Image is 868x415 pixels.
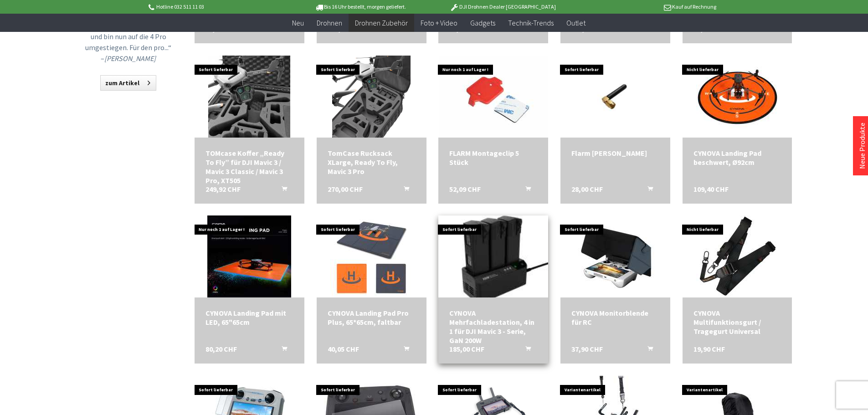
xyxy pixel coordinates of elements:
[449,149,537,167] a: FLARM Montageclip 5 Stück 52,09 CHF In den Warenkorb
[310,14,349,32] a: Drohnen
[696,56,778,138] img: CYNOVA Landing Pad beschwert, Ø92cm
[83,20,174,64] p: „Hatte bisher die Mavic 3 Pro und bin nun auf die 4 Pro umgestiegen. Für den pro...“ –
[328,308,416,327] a: CYNOVA Landing Pad Pro Plus, 65*65cm, faltbar 40,05 CHF In den Warenkorb
[574,1,716,12] p: Kauf auf Rechnung
[208,56,290,138] img: TOMcase Koffer „Ready To Fly” für DJI Mavic 3 / Mavic 3 Classic / Mavic 3 Pro, XT505
[571,344,603,354] span: 37,90 CHF
[205,149,293,185] div: TOMcase Koffer „Ready To Fly” für DJI Mavic 3 / Mavic 3 Classic / Mavic 3 Pro, XT505
[104,54,156,63] em: [PERSON_NAME]
[693,149,781,167] a: CYNOVA Landing Pad beschwert, Ø92cm 109,40 CHF
[571,308,659,327] div: CYNOVA Monitorblende für RC
[571,184,603,194] span: 28,00 CHF
[693,308,781,336] a: CYNOVA Multifunktionsgurt / Tragegurt Universal 19,90 CHF
[571,149,659,158] div: Flarm [PERSON_NAME]
[693,149,781,167] div: CYNOVA Landing Pad beschwert, Ø92cm
[421,18,457,27] span: Foto + Video
[328,344,359,354] span: 40,05 CHF
[693,308,781,336] div: CYNOVA Multifunktionsgurt / Tragegurt Universal
[393,344,415,356] button: In den Warenkorb
[292,18,304,27] span: Neu
[449,184,481,194] span: 52,09 CHF
[566,18,586,27] span: Outlet
[271,344,293,356] button: In den Warenkorb
[637,184,658,196] button: In den Warenkorb
[514,184,536,196] button: In den Warenkorb
[439,56,548,138] img: FLARM Montageclip 5 Stück
[693,344,725,354] span: 19,90 CHF
[205,308,293,327] div: CYNOVA Landing Pad mit LED, 65"65cm
[449,344,484,354] span: 185,00 CHF
[205,308,293,327] a: CYNOVA Landing Pad mit LED, 65"65cm 80,20 CHF In den Warenkorb
[449,308,537,345] div: CYNOVA Mehrfachladestation, 4 in 1 für DJI Mavic 3 - Serie, GaN 200W
[207,215,291,297] img: CYNOVA Landing Pad mit LED, 65"65cm
[328,308,416,327] div: CYNOVA Landing Pad Pro Plus, 65*65cm, faltbar
[696,215,778,297] img: CYNOVA Multifunktionsgurt / Tragegurt Universal
[560,62,670,131] img: Flarm Aurora Antenne
[464,14,502,32] a: Gadgets
[858,123,867,169] a: Neue Produkte
[393,184,415,196] button: In den Warenkorb
[449,308,537,345] a: CYNOVA Mehrfachladestation, 4 in 1 für DJI Mavic 3 - Serie, GaN 200W 185,00 CHF In den Warenkorb
[502,14,560,32] a: Technik-Trends
[637,344,658,356] button: In den Warenkorb
[328,184,363,194] span: 270,00 CHF
[332,56,411,138] img: TomCase Rucksack XLarge, Ready To Fly, Mavic 3 Pro
[436,199,551,314] img: CYNOVA Mehrfachladestation, 4 in 1 für DJI Mavic 3 - Serie, GaN 200W
[470,18,495,27] span: Gadgets
[286,14,310,32] a: Neu
[328,149,416,176] a: TomCase Rucksack XLarge, Ready To Fly, Mavic 3 Pro 270,00 CHF In den Warenkorb
[100,75,156,91] a: zum Artikel
[431,1,574,12] p: DJI Drohnen Dealer [GEOGRAPHIC_DATA]
[205,184,241,194] span: 249,92 CHF
[693,184,729,194] span: 109,40 CHF
[349,14,414,32] a: Drohnen Zubehör
[414,14,464,32] a: Foto + Video
[508,18,554,27] span: Technik-Trends
[317,18,342,27] span: Drohnen
[449,149,537,167] div: FLARM Montageclip 5 Stück
[328,149,416,176] div: TomCase Rucksack XLarge, Ready To Fly, Mavic 3 Pro
[571,149,659,158] a: Flarm [PERSON_NAME] 28,00 CHF In den Warenkorb
[355,18,408,27] span: Drohnen Zubehör
[560,14,592,32] a: Outlet
[330,215,412,297] img: CYNOVA Landing Pad Pro Plus, 65*65cm, faltbar
[574,215,656,297] img: CYNOVA Monitorblende für RC
[514,344,536,356] button: In den Warenkorb
[205,344,237,354] span: 80,20 CHF
[271,184,293,196] button: In den Warenkorb
[289,1,431,12] p: Bis 16 Uhr bestellt, morgen geliefert.
[147,1,289,12] p: Hotline 032 511 11 03
[571,308,659,327] a: CYNOVA Monitorblende für RC 37,90 CHF In den Warenkorb
[205,149,293,185] a: TOMcase Koffer „Ready To Fly” für DJI Mavic 3 / Mavic 3 Classic / Mavic 3 Pro, XT505 249,92 CHF I...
